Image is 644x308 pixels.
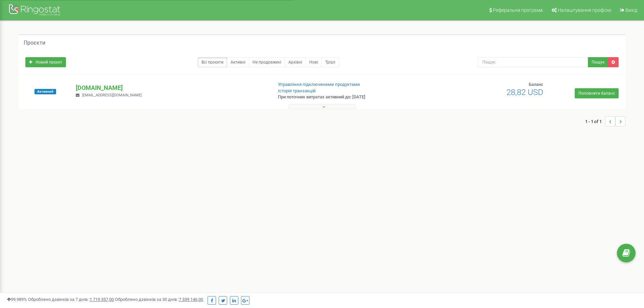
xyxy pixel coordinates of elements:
span: Оброблено дзвінків за 30 днів : [115,297,203,302]
span: Оброблено дзвінків за 7 днів : [28,297,114,302]
span: 28,82 USD [506,88,543,97]
a: Управління підключеними продуктами [278,82,360,87]
h5: Проєкти [24,40,45,46]
span: Баланс [529,82,543,87]
a: Нові [306,57,322,67]
u: 7 339 146,00 [179,297,203,302]
a: Тріал [321,57,339,67]
span: [EMAIL_ADDRESS][DOMAIN_NAME] [82,93,142,97]
a: Архівні [285,57,306,67]
p: [DOMAIN_NAME] [76,84,267,92]
span: Реферальна програма [493,7,543,13]
span: Вихід [625,7,637,13]
span: 99,989% [7,297,27,302]
nav: ... [585,110,625,133]
span: Активний [34,89,56,94]
input: Пошук [478,57,588,67]
p: При поточних витратах активний до: [DATE] [278,94,419,100]
a: Поповнити баланс [575,88,619,98]
span: Налаштування профілю [558,7,611,13]
span: 1 - 1 of 1 [585,116,605,126]
a: Активні [227,57,249,67]
a: Історія транзакцій [278,88,316,93]
u: 1 719 357,00 [90,297,114,302]
a: Всі проєкти [198,57,227,67]
button: Пошук [588,57,608,67]
a: Не продовжені [249,57,285,67]
a: Новий проєкт [25,57,66,67]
